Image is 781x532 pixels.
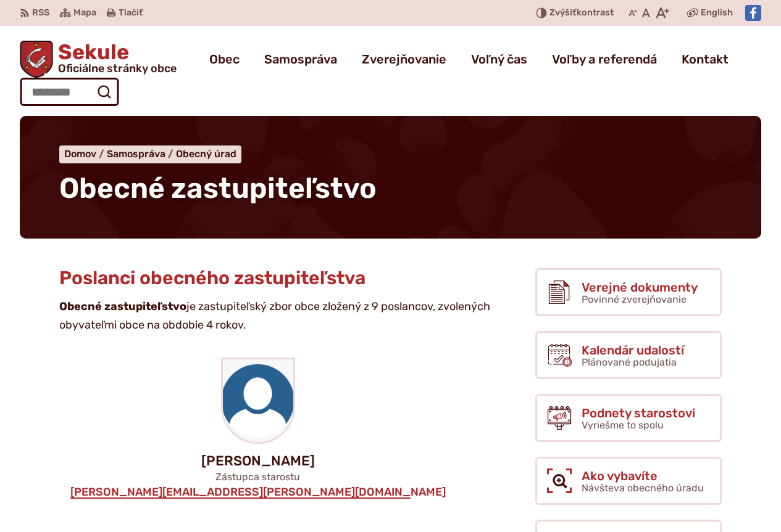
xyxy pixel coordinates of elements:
[209,42,240,76] a: Obec
[582,356,677,368] span: Plánované podujatia
[20,41,53,78] img: Prejsť na domovskú stránku
[107,148,165,160] span: Samospráva
[582,406,695,420] span: Podnety starostovi
[552,42,657,76] a: Voľby a referendá
[582,293,687,305] span: Povinné zverejňovanie
[582,343,684,357] span: Kalendár udalostí
[582,419,664,431] span: Vyriešme to spolu
[58,63,177,74] span: Oficiálne stránky obce
[535,457,722,505] a: Ako vybavíte Návšteva obecného úradu
[64,148,96,160] span: Domov
[176,148,236,160] a: Obecný úrad
[582,469,704,483] span: Ako vybavíte
[40,471,476,483] p: Zástupca starostu
[582,280,698,294] span: Verejné dokumenty
[59,171,377,205] span: Obecné zastupiteľstvo
[59,300,186,313] strong: Obecné zastupiteľstvo
[682,42,729,76] a: Kontakt
[20,41,177,78] a: Logo Sekule, prejsť na domovskú stránku.
[40,454,476,469] p: [PERSON_NAME]
[64,148,107,160] a: Domov
[535,331,722,379] a: Kalendár udalostí Plánované podujatia
[59,267,365,289] span: Poslanci obecného zastupiteľstva
[698,6,735,20] a: English
[549,7,577,18] span: Zvýšiť
[264,42,337,76] a: Samospráva
[582,482,704,494] span: Návšteva obecného úradu
[471,42,527,76] a: Voľný čas
[32,6,49,20] span: RSS
[223,359,293,442] img: 146-1468479_my-profile-icon-blank-profile-picture-circle-hd
[59,298,498,334] p: je zastupiteľský zbor obce zložený z 9 poslancov, zvolených obyvateľmi obce na obdobie 4 rokov.
[535,394,722,442] a: Podnety starostovi Vyriešme to spolu
[73,6,96,20] span: Mapa
[362,42,446,76] a: Zverejňovanie
[701,6,733,20] span: English
[119,8,143,18] span: Tlačiť
[549,8,614,18] span: kontrast
[107,148,176,160] a: Samospráva
[53,42,177,74] span: Sekule
[69,486,447,499] a: [PERSON_NAME][EMAIL_ADDRESS][PERSON_NAME][DOMAIN_NAME]
[535,268,722,316] a: Verejné dokumenty Povinné zverejňovanie
[745,5,761,21] img: Prejsť na Facebook stránku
